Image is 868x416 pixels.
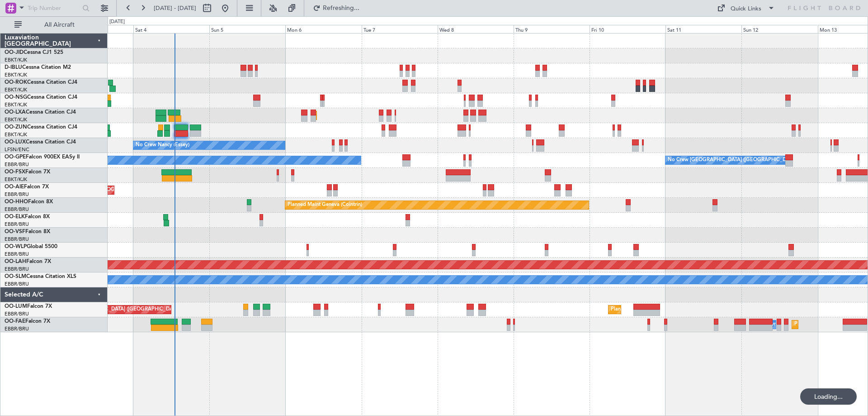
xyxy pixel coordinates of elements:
a: EBKT/KJK [5,176,27,183]
div: No Crew [GEOGRAPHIC_DATA] ([GEOGRAPHIC_DATA] National) [668,153,819,167]
a: D-IBLUCessna Citation M2 [5,65,71,70]
div: Tue 7 [362,25,438,33]
button: Refreshing... [309,1,363,15]
a: EBBR/BRU [5,161,29,168]
a: EBBR/BRU [5,191,29,198]
a: EBKT/KJK [5,116,27,123]
span: OO-LAH [5,259,26,264]
span: OO-AIE [5,184,24,190]
span: OO-NSG [5,95,27,100]
a: OO-LUXCessna Citation CJ4 [5,139,76,145]
span: OO-LUM [5,304,27,309]
div: Sun 5 [209,25,285,33]
a: EBKT/KJK [5,131,27,138]
a: OO-ROKCessna Citation CJ4 [5,80,77,85]
a: OO-WLPGlobal 5500 [5,244,57,249]
a: EBBR/BRU [5,325,29,332]
span: OO-LUX [5,139,26,145]
div: Mon 6 [285,25,361,33]
a: OO-FAEFalcon 7X [5,319,50,324]
span: OO-ROK [5,80,27,85]
span: OO-VSF [5,229,25,234]
div: Loading... [800,388,857,405]
div: Planned Maint Geneva (Cointrin) [288,198,362,212]
a: OO-LXACessna Citation CJ4 [5,110,76,115]
a: OO-FSXFalcon 7X [5,169,50,175]
a: OO-SLMCessna Citation XLS [5,274,76,279]
span: OO-WLP [5,244,27,249]
span: OO-ZUN [5,124,27,130]
a: OO-HHOFalcon 8X [5,199,53,205]
a: OO-LUMFalcon 7X [5,304,52,309]
div: Sun 12 [741,25,817,33]
span: [DATE] - [DATE] [154,4,196,12]
a: OO-GPEFalcon 900EX EASy II [5,154,80,160]
div: Wed 8 [438,25,514,33]
a: EBBR/BRU [5,266,29,273]
div: Quick Links [731,5,761,14]
div: Planned Maint [GEOGRAPHIC_DATA] ([GEOGRAPHIC_DATA] National) [39,303,203,316]
div: Planned Maint [GEOGRAPHIC_DATA] ([GEOGRAPHIC_DATA] National) [611,303,774,316]
a: EBKT/KJK [5,101,27,108]
a: EBBR/BRU [5,206,29,213]
span: OO-JID [5,50,24,55]
a: EBBR/BRU [5,281,29,287]
div: Sat 11 [665,25,741,33]
a: EBKT/KJK [5,72,27,78]
div: No Crew Nancy (Essey) [136,139,189,152]
button: All Aircraft [10,18,98,32]
span: OO-FSX [5,169,25,175]
a: OO-AIEFalcon 7X [5,184,49,190]
a: EBBR/BRU [5,236,29,243]
span: OO-SLM [5,274,26,279]
a: OO-JIDCessna CJ1 525 [5,50,63,55]
div: Fri 10 [590,25,665,33]
span: OO-FAE [5,319,25,324]
span: OO-HHO [5,199,28,205]
span: OO-GPE [5,154,26,160]
div: [DATE] [109,18,125,26]
input: Trip Number [28,1,80,15]
a: OO-LAHFalcon 7X [5,259,51,264]
a: EBKT/KJK [5,86,27,93]
a: EBBR/BRU [5,311,29,317]
span: D-IBLU [5,65,22,70]
span: Refreshing... [322,5,360,11]
a: EBKT/KJK [5,57,27,63]
a: OO-VSFFalcon 8X [5,229,50,234]
span: All Aircraft [24,22,95,28]
div: Thu 9 [514,25,590,33]
span: OO-ELK [5,214,25,220]
a: OO-ELKFalcon 8X [5,214,50,220]
button: Quick Links [712,1,779,15]
a: EBBR/BRU [5,221,29,228]
a: LFSN/ENC [5,146,29,153]
a: EBBR/BRU [5,251,29,258]
div: Sat 4 [133,25,209,33]
a: OO-NSGCessna Citation CJ4 [5,95,77,100]
span: OO-LXA [5,110,26,115]
a: OO-ZUNCessna Citation CJ4 [5,124,77,130]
